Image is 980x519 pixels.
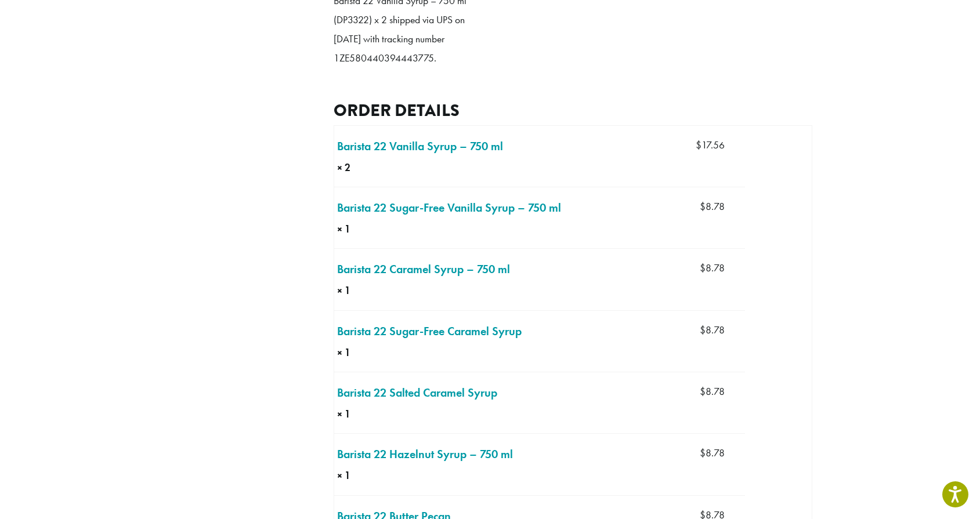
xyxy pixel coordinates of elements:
strong: × 1 [337,345,399,360]
bdi: 8.78 [700,200,725,213]
span: $ [700,200,706,213]
span: $ [696,139,701,151]
bdi: 8.78 [700,447,725,459]
span: $ [700,447,706,459]
a: Barista 22 Vanilla Syrup – 750 ml [337,137,503,155]
bdi: 8.78 [700,262,725,274]
a: Barista 22 Sugar-Free Vanilla Syrup – 750 ml [337,199,561,216]
bdi: 17.56 [696,139,725,151]
span: $ [700,385,706,398]
a: Barista 22 Caramel Syrup – 750 ml [337,260,510,278]
h2: Order details [334,100,812,121]
strong: × 1 [337,222,411,237]
a: Barista 22 Hazelnut Syrup – 750 ml [337,445,513,463]
a: Barista 22 Sugar-Free Caramel Syrup [337,322,522,340]
strong: × 1 [337,283,396,298]
span: $ [700,262,706,274]
span: $ [700,324,706,336]
bdi: 8.78 [700,324,725,336]
strong: × 1 [337,468,396,483]
strong: × 2 [337,160,393,175]
strong: × 1 [337,407,392,422]
a: Barista 22 Salted Caramel Syrup [337,384,497,401]
bdi: 8.78 [700,385,725,398]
